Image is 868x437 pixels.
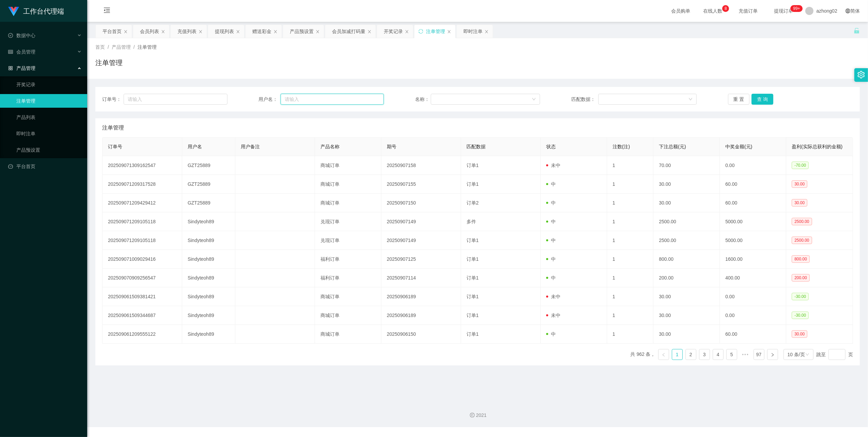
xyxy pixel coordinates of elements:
[258,96,281,103] span: 用户名：
[653,156,720,175] td: 70.00
[607,212,653,231] td: 1
[653,212,720,231] td: 2500.00
[546,275,556,281] span: 中
[607,156,653,175] td: 1
[290,25,314,38] div: 产品预设置
[467,256,479,262] span: 订单1
[112,44,131,50] span: 产品管理
[792,293,809,300] span: -30.00
[607,231,653,250] td: 1
[686,349,696,360] a: 2
[720,194,786,212] td: 60.00
[102,231,182,250] td: 202509071209105118
[102,96,124,103] span: 订单号：
[419,29,423,34] i: 图标: sync
[467,181,479,187] span: 订单1
[792,162,809,169] span: -70.00
[273,30,278,34] i: 图标: close
[659,144,686,149] span: 下注总额(元)
[720,325,786,344] td: 60.00
[546,181,556,187] span: 中
[792,255,810,263] span: 800.00
[16,78,82,91] a: 开奖记录
[381,231,461,250] td: 20250907149
[315,269,381,287] td: 福利订单
[467,238,479,243] span: 订单1
[607,287,653,306] td: 1
[470,413,475,418] i: 图标: copyright
[182,325,235,344] td: Sindyteoh89
[463,25,483,38] div: 即时注单
[23,0,64,22] h1: 工作台代理端
[631,349,656,360] li: 共 962 条，
[720,250,786,269] td: 1600.00
[381,250,461,269] td: 20250907125
[108,44,109,50] span: /
[816,349,853,360] div: 跳至 页
[607,175,653,194] td: 1
[316,30,320,34] i: 图标: close
[95,44,105,50] span: 首页
[672,349,682,360] a: 1
[367,30,372,34] i: 图标: close
[546,313,561,318] span: 未中
[102,25,122,38] div: 平台首页
[805,352,809,357] i: 图标: down
[546,219,556,224] span: 中
[108,144,122,149] span: 订单号
[467,294,479,299] span: 订单1
[93,412,863,419] div: 2021
[8,49,13,54] i: 图标: table
[467,331,479,337] span: 订单1
[387,144,396,149] span: 期号
[102,194,182,212] td: 202509071209429412
[740,349,751,360] li: 向后 5 页
[771,9,796,13] span: 提现订单
[790,5,803,12] sup: 1111
[252,25,271,38] div: 赠送彩金
[140,25,159,38] div: 会员列表
[467,275,479,281] span: 订单1
[546,200,556,206] span: 中
[182,175,235,194] td: GZT25889
[381,194,461,212] td: 20250907150
[571,96,598,103] span: 匹配数据：
[792,330,807,338] span: 30.00
[754,349,764,360] li: 97
[735,9,761,13] span: 充值订单
[700,9,726,13] span: 在线人数
[792,237,812,244] span: 2500.00
[8,160,82,173] a: 图标: dashboard平台首页
[607,250,653,269] td: 1
[124,94,227,105] input: 请输入
[102,287,182,306] td: 202509061509381421
[381,287,461,306] td: 20250906189
[607,194,653,212] td: 1
[740,349,751,360] span: •••
[713,349,723,360] a: 4
[546,256,556,262] span: 中
[546,163,561,168] span: 未中
[102,269,182,287] td: 202509070909256547
[281,94,384,105] input: 请输入
[16,110,82,124] a: 产品列表
[102,124,124,132] span: 注单管理
[685,349,696,360] li: 2
[653,231,720,250] td: 2500.00
[8,33,35,38] span: 数据中心
[857,71,865,78] i: 图标: setting
[182,269,235,287] td: Sindyteoh89
[199,30,203,34] i: 图标: close
[653,269,720,287] td: 200.00
[384,25,403,38] div: 开奖记录
[8,7,19,16] img: logo.9652507e.png
[177,25,196,38] div: 充值列表
[699,349,710,360] li: 3
[8,49,35,55] span: 会员管理
[653,194,720,212] td: 30.00
[133,44,135,50] span: /
[792,180,807,188] span: 30.00
[662,353,666,357] i: 图标: left
[720,306,786,325] td: 0.00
